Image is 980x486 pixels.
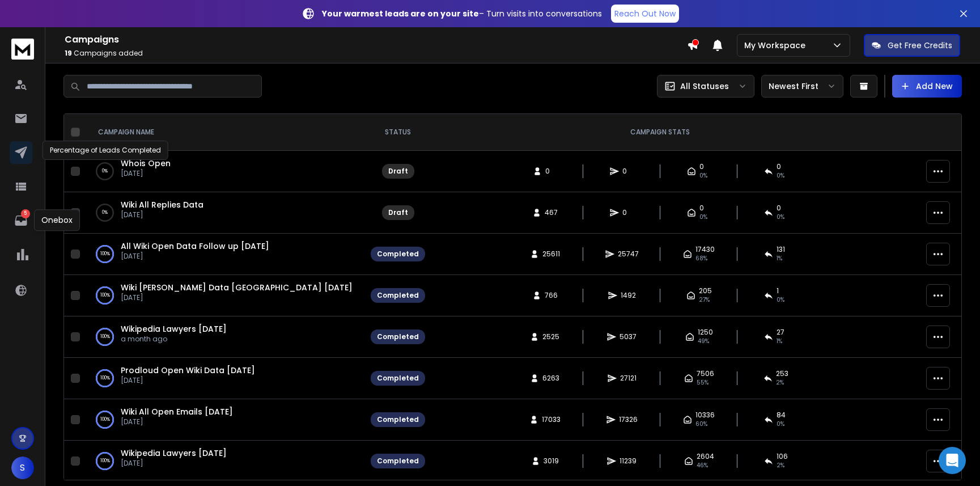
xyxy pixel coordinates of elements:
[65,49,687,58] p: Campaigns added
[100,373,110,384] p: 100 %
[888,40,952,51] p: Get Free Credits
[620,457,637,466] span: 11239
[761,75,843,98] button: Newest First
[388,167,408,176] div: Draft
[697,369,714,378] span: 7506
[121,169,171,178] p: [DATE]
[84,114,364,151] th: CAMPAIGN NAME
[697,461,708,470] span: 46 %
[542,415,561,424] span: 17033
[776,369,788,378] span: 253
[121,365,255,376] a: Prodloud Open Wiki Data [DATE]
[697,452,714,461] span: 2604
[377,415,419,424] div: Completed
[100,414,110,425] p: 100 %
[699,295,710,305] span: 27 %
[84,399,364,441] td: 100%Wiki All Open Emails [DATE][DATE]
[377,250,419,259] div: Completed
[544,457,559,466] span: 3019
[84,151,364,192] td: 0%Whois Open[DATE]
[695,245,715,254] span: 17430
[777,204,781,213] span: 0
[542,374,559,383] span: 6263
[84,192,364,234] td: 0%Wiki All Replies Data[DATE]
[620,332,637,341] span: 5037
[121,376,255,385] p: [DATE]
[699,204,704,213] span: 0
[695,254,707,263] span: 68 %
[939,447,966,474] div: Open Intercom Messenger
[542,250,560,259] span: 25611
[777,213,784,222] span: 0%
[377,374,419,383] div: Completed
[121,447,227,459] a: Wikipedia Lawyers [DATE]
[121,406,233,417] a: Wiki All Open Emails [DATE]
[699,171,707,180] span: 0%
[100,455,110,467] p: 100 %
[377,332,419,341] div: Completed
[121,459,227,468] p: [DATE]
[622,167,634,176] span: 0
[618,250,639,259] span: 25747
[699,162,704,171] span: 0
[121,158,171,169] a: Whois Open
[121,335,227,344] p: a month ago
[680,81,729,92] p: All Statuses
[699,286,712,295] span: 205
[545,208,558,217] span: 467
[614,8,676,19] p: Reach Out Now
[621,291,636,300] span: 1492
[777,245,785,254] span: 131
[100,290,110,301] p: 100 %
[776,378,784,387] span: 2 %
[102,207,108,218] p: 0 %
[121,282,353,293] a: Wiki [PERSON_NAME] Data [GEOGRAPHIC_DATA] [DATE]
[432,114,888,151] th: CAMPAIGN STATS
[864,34,960,57] button: Get Free Credits
[620,374,637,383] span: 27121
[698,328,713,337] span: 1250
[695,411,715,420] span: 10336
[322,8,479,19] strong: Your warmest leads are on your site
[377,457,419,466] div: Completed
[611,5,679,23] a: Reach Out Now
[121,323,227,335] a: Wikipedia Lawyers [DATE]
[695,420,707,429] span: 60 %
[121,240,269,252] span: All Wiki Open Data Follow up [DATE]
[34,209,80,231] div: Onebox
[322,8,602,19] p: – Turn visits into conversations
[10,209,32,232] a: 5
[84,275,364,316] td: 100%Wiki [PERSON_NAME] Data [GEOGRAPHIC_DATA] [DATE][DATE]
[777,286,779,295] span: 1
[102,166,108,177] p: 0 %
[545,291,558,300] span: 766
[84,441,364,482] td: 100%Wikipedia Lawyers [DATE][DATE]
[84,316,364,358] td: 100%Wikipedia Lawyers [DATE]a month ago
[377,291,419,300] div: Completed
[388,208,408,217] div: Draft
[84,358,364,399] td: 100%Prodloud Open Wiki Data [DATE][DATE]
[84,234,364,275] td: 100%All Wiki Open Data Follow up [DATE][DATE]
[697,378,709,387] span: 55 %
[892,75,962,98] button: Add New
[65,48,72,58] span: 19
[777,171,784,180] span: 0%
[777,411,786,420] span: 84
[777,162,781,171] span: 0
[777,420,784,429] span: 0 %
[121,199,203,210] a: Wiki All Replies Data
[11,39,34,60] img: logo
[121,210,203,219] p: [DATE]
[545,167,557,176] span: 0
[100,248,110,260] p: 100 %
[121,417,233,426] p: [DATE]
[364,114,432,151] th: STATUS
[65,33,687,47] h1: Campaigns
[21,209,30,218] p: 5
[699,213,707,222] span: 0%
